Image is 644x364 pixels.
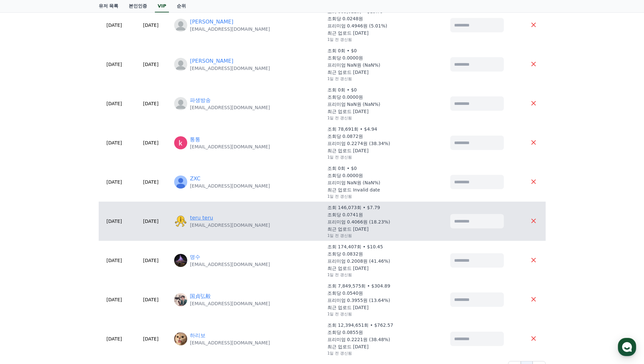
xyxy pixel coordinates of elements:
[327,179,380,186] p: 프리미엄 NaN원 (NaN%)
[327,226,369,232] p: 최근 업로드 [DATE]
[327,283,390,289] p: 조회 7,849,575회 • $304.89
[327,187,380,193] p: 최근 업로드 Invalid date
[327,94,363,100] p: 조회당 0.0000원
[190,57,233,65] a: [PERSON_NAME]
[21,217,25,222] span: 홈
[327,258,390,264] p: 프리미엄 0.2008원 (41.46%)
[174,293,187,306] img: https://lh3.googleusercontent.com/a/ACg8ocIeB3fKyY6fN0GaUax-T_VWnRXXm1oBEaEwHbwvSvAQlCHff8Lg=s96-c
[190,183,270,189] p: [EMAIL_ADDRESS][DOMAIN_NAME]
[327,204,380,211] p: 조회 146,073회 • $7.79
[190,104,270,111] p: [EMAIL_ADDRESS][DOMAIN_NAME]
[190,18,233,26] a: [PERSON_NAME]
[327,47,357,54] p: 조회 0회 • $0
[99,202,130,241] td: [DATE]
[327,87,357,93] p: 조회 0회 • $0
[190,175,200,183] a: ZXC
[327,140,390,147] p: 프리미엄 0.2274원 (38.34%)
[190,96,211,104] a: 파생방송
[130,202,172,241] td: [DATE]
[84,207,125,223] a: 설정
[174,19,187,32] img: profile_blank.webp
[99,45,130,84] td: [DATE]
[174,332,187,345] img: https://lh3.googleusercontent.com/a/ACg8ocLOmR619qD5XjEFh2fKLs4Q84ZWuCVfCizvQOTI-vw1qp5kxHyZ=s96-c
[190,332,206,339] a: 하리보
[130,84,172,123] td: [DATE]
[2,207,43,223] a: 홈
[327,219,390,225] p: 프리미엄 0.4066원 (18.23%)
[327,126,377,132] p: 조회 78,691회 • $4.94
[327,147,369,154] p: 최근 업로드 [DATE]
[101,217,109,222] span: 설정
[327,133,363,140] p: 조회당 0.0872원
[130,280,172,319] td: [DATE]
[327,30,369,36] p: 최근 업로드 [DATE]
[327,272,352,277] p: 1일 전 갱신됨
[174,175,187,189] img: https://lh3.googleusercontent.com/a-/ALV-UjUDpDOdzapSYu5gQUXAqLKQYf9Reh34lBkDwhkILtsqCagdnkEXudgD...
[60,217,68,223] span: 대화
[327,233,352,238] p: 1일 전 갱신됨
[43,207,84,223] a: 대화
[327,194,352,199] p: 1일 전 갱신됨
[190,222,270,228] p: [EMAIL_ADDRESS][DOMAIN_NAME]
[327,351,352,356] p: 1일 전 갱신됨
[190,26,270,32] p: [EMAIL_ADDRESS][DOMAIN_NAME]
[190,143,270,150] p: [EMAIL_ADDRESS][DOMAIN_NAME]
[327,251,363,257] p: 조회당 0.0832원
[327,265,369,272] p: 최근 업로드 [DATE]
[174,58,187,71] img: profile_blank.webp
[327,76,352,81] p: 1일 전 갱신됨
[190,214,213,222] a: teru teru
[130,45,172,84] td: [DATE]
[174,136,187,149] img: https://lh3.googleusercontent.com/a/ACg8ocIBnWwqV0eXG_KuFoolGCfr3AxDWXc-3Vl4NaZtHcYys-323Q=s96-c
[327,101,380,108] p: 프리미엄 NaN원 (NaN%)
[130,123,172,162] td: [DATE]
[130,162,172,202] td: [DATE]
[174,215,187,228] img: https://lh3.googleusercontent.com/a/ACg8ocInbsarsBwaGz6uD2KYcdRWR0Zi81cgQ2RjLsTTP6BNHN9DSug=s96-c
[99,162,130,202] td: [DATE]
[327,15,363,22] p: 조회당 0.0248원
[190,292,211,300] a: 国貞弘毅
[327,165,357,172] p: 조회 0회 • $0
[327,108,369,115] p: 최근 업로드 [DATE]
[174,97,187,110] img: profile_blank.webp
[327,69,369,75] p: 최근 업로드 [DATE]
[327,211,363,218] p: 조회당 0.0741원
[190,136,200,143] a: 통통
[99,123,130,162] td: [DATE]
[99,319,130,358] td: [DATE]
[327,290,363,296] p: 조회당 0.0540원
[327,62,380,68] p: 프리미엄 NaN원 (NaN%)
[327,23,387,29] p: 프리미엄 0.4946원 (5.01%)
[327,336,390,343] p: 프리미엄 0.2221원 (38.48%)
[327,329,363,336] p: 조회당 0.0855원
[99,6,130,45] td: [DATE]
[327,304,369,311] p: 최근 업로드 [DATE]
[327,55,363,61] p: 조회당 0.0000원
[190,261,270,268] p: [EMAIL_ADDRESS][DOMAIN_NAME]
[327,172,363,179] p: 조회당 0.0000원
[327,37,352,42] p: 1일 전 갱신됨
[130,319,172,358] td: [DATE]
[327,243,383,250] p: 조회 174,407회 • $10.45
[190,253,200,261] a: 명수
[327,155,352,160] p: 1일 전 갱신됨
[99,241,130,280] td: [DATE]
[174,254,187,267] img: http://k.kakaocdn.net/dn/b4uBtL/btsLNw5KgVN/QKZ7aqMfEl2ddIglP1J1kk/img_640x640.jpg
[190,65,270,72] p: [EMAIL_ADDRESS][DOMAIN_NAME]
[327,343,369,350] p: 최근 업로드 [DATE]
[327,115,352,121] p: 1일 전 갱신됨
[190,300,270,307] p: [EMAIL_ADDRESS][DOMAIN_NAME]
[130,6,172,45] td: [DATE]
[190,339,270,346] p: [EMAIL_ADDRESS][DOMAIN_NAME]
[327,322,393,328] p: 조회 12,394,651회 • $762.57
[130,241,172,280] td: [DATE]
[327,297,390,304] p: 프리미엄 0.3955원 (13.64%)
[99,280,130,319] td: [DATE]
[99,84,130,123] td: [DATE]
[327,311,352,317] p: 1일 전 갱신됨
